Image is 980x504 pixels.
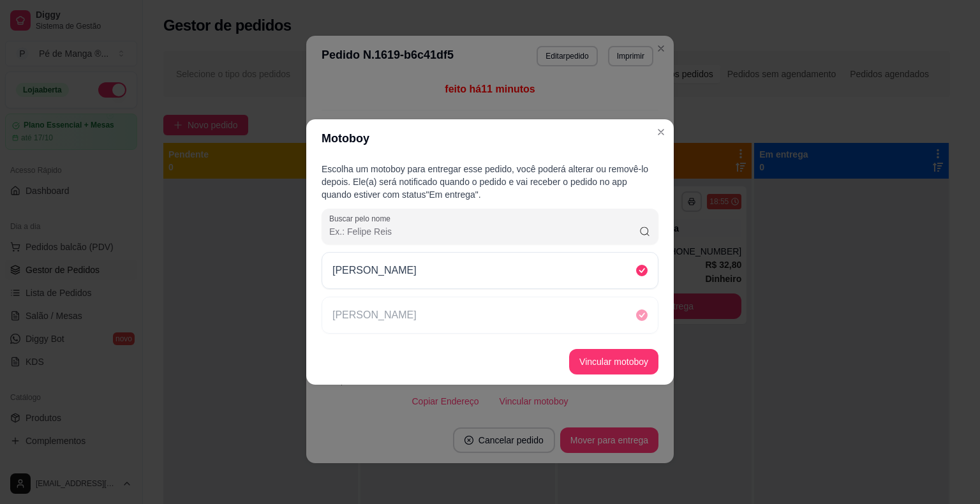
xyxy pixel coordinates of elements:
[332,308,417,323] p: [PERSON_NAME]
[569,349,658,374] button: Vincular motoboy
[329,213,395,224] label: Buscar pelo nome
[329,225,639,238] input: Buscar pelo nome
[306,119,674,158] header: Motoboy
[322,163,658,201] p: Escolha um motoboy para entregar esse pedido, você poderá alterar ou removê-lo depois. Ele(a) ser...
[651,122,671,142] button: Close
[332,263,417,278] p: [PERSON_NAME]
